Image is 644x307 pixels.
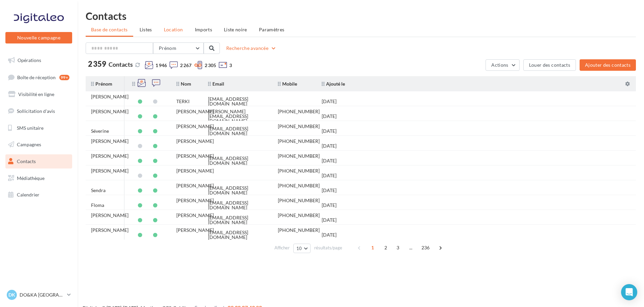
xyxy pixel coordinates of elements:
div: [PERSON_NAME] [176,139,214,144]
div: [DATE] [322,158,336,163]
a: DK DO&KA [GEOGRAPHIC_DATA] [5,288,72,301]
div: [DATE] [322,144,336,148]
div: [PERSON_NAME] [176,198,214,203]
span: 1 [367,242,378,253]
span: ... [406,242,416,253]
div: [PHONE_NUMBER] [278,124,320,129]
span: Mobile [278,81,297,87]
span: Prénom [91,81,112,87]
span: Nom [176,81,191,87]
div: [PHONE_NUMBER] [278,154,320,158]
span: Imports [195,27,212,32]
span: 2 [380,242,391,253]
div: Floma [91,203,104,208]
span: Contacts [17,158,36,164]
div: [PERSON_NAME] [176,183,214,188]
span: 3 [229,62,232,69]
span: Sollicitation d'avis [17,108,55,114]
div: [PHONE_NUMBER] [278,139,320,144]
div: Sendra [91,188,106,193]
div: [PERSON_NAME] [176,109,214,114]
span: 2 359 [88,60,106,68]
a: Médiathèque [4,171,74,185]
div: [PHONE_NUMBER] [278,109,320,114]
span: 2 267 [180,62,192,69]
div: [DATE] [322,129,336,133]
span: DK [8,291,15,298]
span: Calendrier [17,192,39,197]
span: 10 [296,246,302,251]
span: SMS unitaire [17,125,43,130]
span: Prénom [159,45,176,51]
div: [PERSON_NAME] [176,168,214,173]
div: [DATE] [322,114,336,119]
div: [PHONE_NUMBER] [278,183,320,188]
span: Paramètres [259,27,285,32]
div: [EMAIL_ADDRESS][DOMAIN_NAME] [208,186,267,195]
a: Contacts [4,154,74,168]
div: [DATE] [322,173,336,178]
div: [DATE] [322,218,336,222]
div: [PERSON_NAME] [91,213,128,218]
div: [PERSON_NAME] [91,109,128,114]
div: Séverine [91,129,109,133]
button: Actions [486,59,519,71]
div: [EMAIL_ADDRESS][DOMAIN_NAME] [208,156,267,165]
div: [EMAIL_ADDRESS][DOMAIN_NAME] [208,126,267,136]
a: Opérations [4,53,74,67]
button: Ajouter des contacts [580,59,636,71]
div: [PERSON_NAME] [176,124,214,129]
p: DO&KA [GEOGRAPHIC_DATA] [20,291,64,298]
span: Listes [140,27,152,32]
span: résultats/page [314,245,342,251]
a: Sollicitation d'avis [4,104,74,118]
button: Recherche avancée [224,44,279,52]
div: [PHONE_NUMBER] [278,228,320,233]
span: Liste noire [224,27,247,32]
a: Calendrier [4,188,74,202]
div: [PERSON_NAME] [91,168,128,173]
div: [EMAIL_ADDRESS][DOMAIN_NAME] [208,201,267,210]
div: [PERSON_NAME] [91,139,128,144]
span: Boîte de réception [17,74,56,80]
div: [PERSON_NAME] [176,213,214,218]
div: [DATE] [322,188,336,193]
a: SMS unitaire [4,121,74,135]
span: Campagnes [17,142,41,147]
span: Visibilité en ligne [18,91,54,97]
span: Email [208,81,224,87]
button: 10 [293,244,311,253]
span: 2 305 [205,62,216,69]
span: 1 946 [155,62,167,69]
a: Boîte de réception99+ [4,70,74,85]
div: [PERSON_NAME] [91,154,128,158]
div: [PHONE_NUMBER] [278,168,320,173]
div: [EMAIL_ADDRESS][DOMAIN_NAME] [208,97,267,106]
a: Visibilité en ligne [4,87,74,101]
div: [PERSON_NAME] [91,94,128,99]
button: Prénom [153,42,204,54]
div: [EMAIL_ADDRESS][DOMAIN_NAME] [208,230,267,240]
span: Médiathèque [17,175,45,181]
span: Actions [491,62,508,68]
div: [DATE] [322,99,336,104]
div: [PERSON_NAME][EMAIL_ADDRESS][DOMAIN_NAME] [208,109,267,123]
a: Campagnes [4,137,74,152]
div: [EMAIL_ADDRESS][DOMAIN_NAME] [208,215,267,225]
div: [DATE] [322,203,336,208]
span: 236 [419,242,433,253]
h1: Contacts [86,11,636,21]
div: 99+ [59,75,69,80]
div: TERKI [176,99,189,104]
button: Louer des contacts [523,59,576,71]
span: Afficher [274,245,290,251]
div: [PHONE_NUMBER] [278,198,320,203]
div: [PERSON_NAME] [176,154,214,158]
span: Location [164,27,183,32]
span: Opérations [18,57,41,63]
button: Nouvelle campagne [5,32,72,43]
div: [PERSON_NAME] [91,228,128,233]
span: Ajouté le [322,81,345,87]
div: [PERSON_NAME] [176,228,214,233]
div: [PHONE_NUMBER] [278,213,320,218]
